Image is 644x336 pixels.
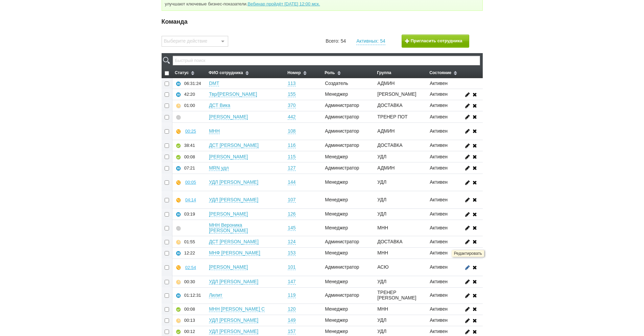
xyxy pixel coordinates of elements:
button: 02:54 [184,262,197,273]
span: Номер [287,70,301,75]
div: 00:08 [184,154,195,160]
span: Активен [430,197,448,202]
a: [PERSON_NAME] [209,114,248,120]
span: Менеджер [325,179,348,185]
a: MRN удл [209,165,229,171]
a: Всего: 54 [326,38,346,45]
span: Группа [377,70,391,75]
div: 01:00 [184,103,195,108]
span: [PERSON_NAME] [377,91,416,97]
span: Менеджер [325,91,348,97]
a: УДЛ [PERSON_NAME] [209,329,258,334]
span: Администратор [325,128,359,134]
span: Активен [430,179,448,185]
span: УДЛ [377,211,386,217]
span: Активен [430,250,448,255]
span: Администратор [325,264,359,270]
span: Активен [430,306,448,312]
span: Менеджер [325,197,348,202]
a: 119 [288,292,295,298]
span: ФИО сотрудника [209,70,243,75]
span: Активен [430,292,448,298]
a: 120 [288,306,295,312]
a: [PERSON_NAME] [209,264,248,270]
a: 145 [288,225,295,231]
span: Администратор [325,114,359,119]
span: УДЛ [377,154,386,159]
h5: Команда [162,18,483,26]
button: Пригласить сотрудника [402,35,469,48]
span: МНН [377,225,388,230]
a: ДСТ [PERSON_NAME] [209,142,259,148]
div: 00:30 [184,279,195,285]
div: 01:12:31 [184,293,201,298]
a: 108 [288,128,295,134]
span: Администратор [325,239,359,244]
span: УДЛ [377,197,386,202]
span: Создатель [325,81,348,86]
span: ДОСТАВКА [377,103,402,108]
div: 12:22 [184,250,195,256]
a: [PERSON_NAME] [209,154,248,160]
div: 42:20 [184,92,195,97]
span: Администратор [325,103,359,108]
a: ДСТ [PERSON_NAME] [209,239,259,245]
span: Активен [430,279,448,284]
span: УДЛ [377,279,386,284]
span: Активен [430,103,448,108]
span: Активен [430,142,448,148]
span: Менеджер [325,306,348,312]
span: Активен [430,128,448,134]
div: 07:21 [184,165,195,171]
span: Менеджер [325,154,348,159]
span: ТРЕНЕР ПОТ [377,114,407,119]
a: УДЛ [PERSON_NAME] [209,279,258,285]
span: Роль [325,70,335,75]
a: DMT [209,81,219,86]
span: Активен [430,165,448,171]
span: АСЮ [377,264,388,270]
a: 116 [288,142,295,148]
a: МНН Вероника [PERSON_NAME] [209,222,248,233]
a: 101 [288,264,295,270]
span: Активен [430,154,448,159]
span: Активен [430,114,448,119]
button: 04:14 [184,194,197,206]
a: 115 [288,154,295,160]
a: МНН [PERSON_NAME] С [209,306,265,312]
div: 00:25 [185,129,196,134]
span: Менеджер [325,329,348,334]
div: 06:31:24 [184,81,201,86]
a: УДЛ [PERSON_NAME] [209,179,258,185]
div: 38:41 [184,143,195,148]
button: 00:25 [184,125,197,137]
span: АДМИН [377,165,395,171]
span: Менеджер [325,211,348,217]
span: АДМИН [377,81,395,86]
div: 00:13 [184,318,195,323]
a: 370 [288,103,295,108]
a: 155 [288,91,295,97]
button: 00:05 [184,176,197,188]
a: 113 [288,81,295,86]
a: Твр/[PERSON_NAME] [209,91,257,97]
span: Активен [430,264,448,270]
span: МНН [377,250,388,255]
span: Активен [430,91,448,97]
span: Менеджер [325,317,348,323]
input: Быстрый поиск [173,56,480,65]
span: Активен [430,239,448,244]
a: 157 [288,329,295,334]
a: МНН [209,128,220,134]
div: 00:08 [184,307,195,312]
span: Менеджер [325,279,348,284]
a: УДЛ [PERSON_NAME] [209,197,258,203]
a: Вебинар пройдёт [DATE] 12:00 мск. [247,1,320,6]
span: АДМИН [377,128,395,134]
span: Администратор [325,142,359,148]
div: 00:05 [185,180,196,185]
a: 126 [288,211,295,217]
span: УДЛ [377,317,386,323]
div: 02:54 [185,265,196,270]
div: 00:12 [184,329,195,334]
